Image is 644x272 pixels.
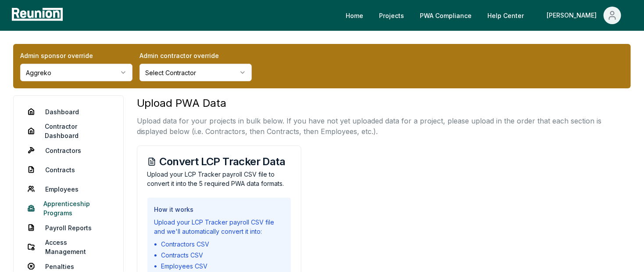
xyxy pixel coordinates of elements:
[21,199,116,217] a: Apprenticeship Programs
[154,205,284,214] h3: How it works
[21,103,116,120] a: Dashboard
[413,7,479,24] a: PWA Compliance
[154,218,284,236] div: Upload your LCP Tracker payroll CSV file and we'll automatically convert it into:
[372,7,411,24] a: Projects
[21,219,116,236] a: Payroll Reports
[21,238,116,256] a: Access Management
[161,239,284,249] li: Contractors CSV
[161,250,284,260] li: Contracts CSV
[137,116,631,137] p: Upload data for your projects in bulk below. If you have not yet uploaded data for a project, ple...
[20,51,132,60] label: Admin sponsor override
[540,7,628,24] button: [PERSON_NAME]
[547,7,600,24] div: [PERSON_NAME]
[161,261,284,271] li: Employees CSV
[140,51,252,60] label: Admin contractor override
[21,141,116,159] a: Contractors
[339,7,635,24] nav: Main
[339,7,370,24] a: Home
[480,7,531,24] a: Help Center
[137,95,631,111] h3: Upload PWA Data
[21,180,116,198] a: Employees
[147,170,291,188] p: Upload your LCP Tracker payroll CSV file to convert it into the 5 required PWA data formats.
[21,161,116,178] a: Contracts
[21,122,116,140] a: Contractor Dashboard
[147,156,291,167] h3: Convert LCP Tracker Data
